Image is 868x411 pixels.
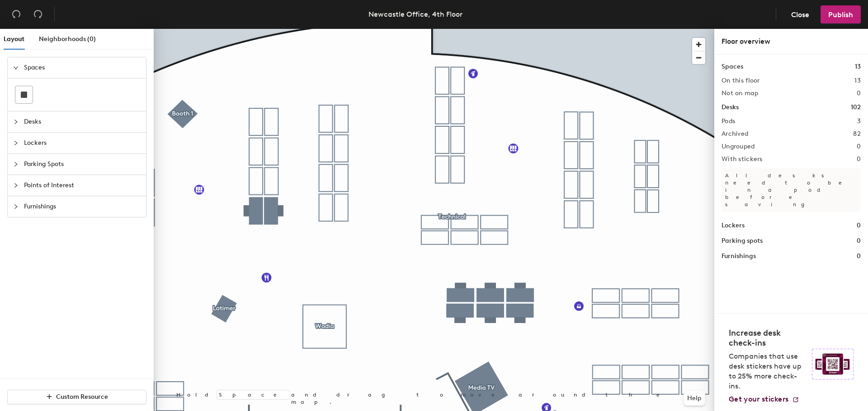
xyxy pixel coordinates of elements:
h2: 0 [857,90,861,97]
h1: 13 [855,62,861,72]
span: Neighborhoods (0) [39,35,96,43]
p: Companies that use desk stickers have up to 25% more check-ins. [729,351,807,391]
span: Custom Resource [56,393,108,401]
button: Help [684,391,705,406]
span: collapsed [13,204,19,209]
span: Spaces [24,57,141,78]
span: Desks [24,111,141,132]
span: collapsed [13,119,19,125]
span: Points of Interest [24,175,141,196]
h1: 0 [857,236,861,246]
h1: 0 [857,251,861,261]
h1: Parking spots [722,236,763,246]
h1: 0 [857,221,861,231]
span: collapsed [13,162,19,167]
span: Close [791,10,809,19]
span: Get your stickers [729,395,788,403]
h1: Lockers [722,221,745,231]
h2: Not on map [722,90,758,97]
button: Redo (⌘ + ⇧ + Z) [29,5,47,23]
h2: On this floor [722,77,760,84]
button: Custom Resource [7,390,146,404]
button: Publish [821,5,861,23]
span: Layout [4,35,24,43]
h4: Increase desk check-ins [729,328,807,348]
h2: 13 [854,77,861,84]
h1: 102 [851,102,861,112]
h2: 3 [857,118,861,125]
h1: Spaces [722,62,743,72]
div: Floor overview [722,36,861,47]
span: Furnishings [24,196,141,217]
img: Sticker logo [812,349,854,379]
h2: Archived [722,130,748,138]
span: Parking Spots [24,154,141,175]
h1: Desks [722,102,739,112]
button: Close [783,5,817,23]
h2: 0 [857,156,861,163]
h2: Ungrouped [722,143,755,150]
span: Lockers [24,133,141,153]
span: collapsed [13,140,19,146]
p: All desks need to be in a pod before saving [722,168,861,212]
h2: With stickers [722,156,763,163]
h2: 82 [853,130,861,138]
h1: Furnishings [722,251,756,261]
div: Newcastle Office, 4th Floor [368,9,462,20]
span: expanded [13,65,19,70]
button: Undo (⌘ + Z) [7,5,25,23]
h2: Pods [722,118,735,125]
span: Publish [828,10,853,19]
h2: 0 [857,143,861,150]
span: collapsed [13,183,19,188]
a: Get your stickers [729,395,799,404]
